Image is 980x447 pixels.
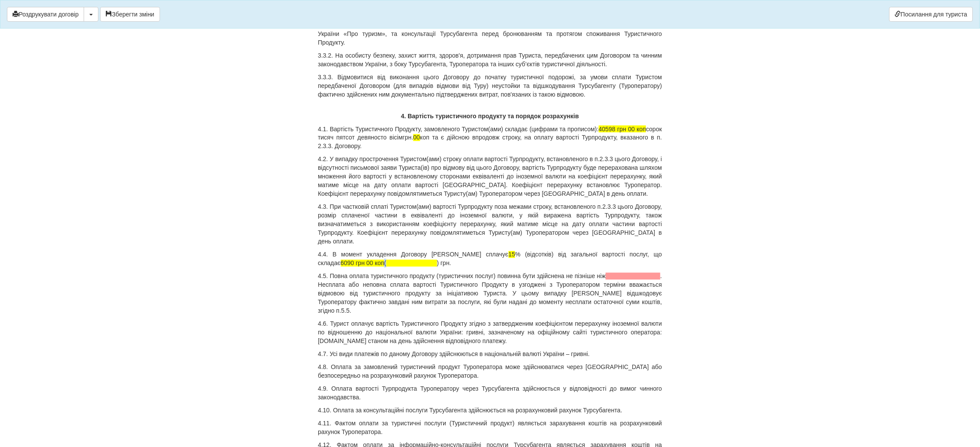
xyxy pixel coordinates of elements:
p: 3.3.2. На особисту безпеку, захист життя, здоров'я, дотримання прав Туриста, передбачених цим Дог... [318,51,662,68]
p: 4.5. Повна оплата туристичного продукту (туристичних послуг) повинна бути здійснена не пізніше ні... [318,272,662,315]
p: 4.2. У випадку прострочення Туристом(ами) строку оплати вартості Турпродукту, встановленого в п.2... [318,155,662,198]
p: 4.7. Усі види платежів по даному Договору здійснюються в національній валюті України – гривні. [318,350,662,359]
p: 4.4. В момент укладення Договору [PERSON_NAME] сплачує % (відсотків) від загальної вартості послу... [318,250,662,268]
button: Роздрукувати договір [7,7,84,22]
span: 40598 грн 00 коп [599,126,647,133]
p: 4.3. При частковій сплаті Туристом(ами) вартості Турпродукту поза межами строку, встановленого п.... [318,203,662,246]
p: 3.3.3. Відмовитися від виконання цього Договору до початку туристичної подорожі, за умови сплати ... [318,73,662,99]
a: Посилання для туриста [889,7,973,22]
p: 4. Вартість туристичного продукту та порядок розрахунків [318,112,662,120]
button: Зберегти зміни [100,7,160,22]
p: 4.10. Оплата за консультаційні послуги Турсубагента здійснюється на розрахунковий рахунок Турсуба... [318,406,662,415]
span: 15 [509,251,516,258]
p: 4.6. Турист оплачує вартість Туристичного Продукту згідно з затвердженим коефіцієнтом перерахунку... [318,320,662,346]
p: 4.11. Фактом оплати за туристичні послуги (Туристичний продукт) являється зарахування коштів на р... [318,419,662,437]
p: 3.3.1. Отримати туристичні послуги, передбачені цим Договором, а також отримувати інформацію, пер... [318,21,662,47]
p: 4.1. Вартість Туристичного Продукту, замовленого Туристом(ами) складає (цифрами та прописом): сор... [318,125,662,151]
span: 00 [413,134,420,141]
p: 4.8. Оплата за замовлений туристичний продукт Туроператора може здійснюватися через [GEOGRAPHIC_D... [318,363,662,380]
p: 4.9. Оплата вартості Турпродукта Туроператору через Турсубагента здійснюється у відповідності до ... [318,385,662,402]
